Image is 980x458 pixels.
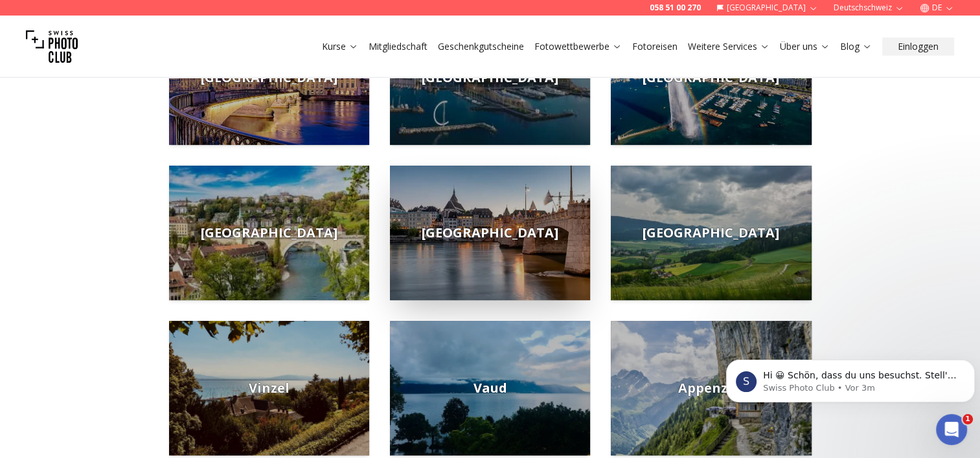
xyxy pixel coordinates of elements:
[775,38,835,56] button: Über uns
[780,40,830,53] a: Über uns
[201,69,337,87] span: [GEOGRAPHIC_DATA]
[433,38,529,56] button: Geschenkgutscheine
[632,40,678,53] a: Fotoreisen
[201,224,337,242] span: [GEOGRAPHIC_DATA]
[611,10,811,145] img: geneve
[611,166,811,300] img: neuchatel
[169,166,369,300] a: [GEOGRAPHIC_DATA]
[169,321,369,455] a: Vinzel
[963,414,973,424] span: 1
[422,224,558,242] span: [GEOGRAPHIC_DATA]
[678,379,744,397] span: Appenzell
[721,333,980,423] iframe: Intercom notifications Nachricht
[683,38,775,56] button: Weitere Services
[169,321,369,455] img: vinzel
[840,40,872,53] a: Blog
[169,166,369,300] img: bern
[611,166,811,300] a: [GEOGRAPHIC_DATA]
[529,38,627,56] button: Fotowettbewerbe
[322,40,358,53] a: Kurse
[650,3,701,13] a: 058 51 00 270
[936,414,967,445] iframe: Intercom live chat
[369,40,427,53] a: Mitgliedschaft
[643,69,779,87] span: [GEOGRAPHIC_DATA]
[390,166,590,300] a: [GEOGRAPHIC_DATA]
[169,10,369,145] a: [GEOGRAPHIC_DATA]
[390,321,590,455] a: Vaud
[390,10,590,145] img: lausanne
[169,10,369,145] img: zurich
[438,40,524,53] a: Geschenkgutscheine
[882,38,954,56] button: Einloggen
[390,321,590,455] img: vaud
[534,40,622,53] a: Fotowettbewerbe
[390,166,590,300] img: basel
[473,379,507,397] span: Vaud
[249,379,290,397] span: Vinzel
[390,10,590,145] a: [GEOGRAPHIC_DATA]
[835,38,877,56] button: Blog
[26,21,78,72] img: Swiss photo club
[363,38,433,56] button: Mitgliedschaft
[611,321,811,455] a: Appenzell
[422,69,558,87] span: [GEOGRAPHIC_DATA]
[688,40,769,53] a: Weitere Services
[611,321,811,455] img: appenzell
[643,224,779,242] span: [GEOGRAPHIC_DATA]
[611,10,811,145] a: [GEOGRAPHIC_DATA]
[317,38,363,56] button: Kurse
[627,38,683,56] button: Fotoreisen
